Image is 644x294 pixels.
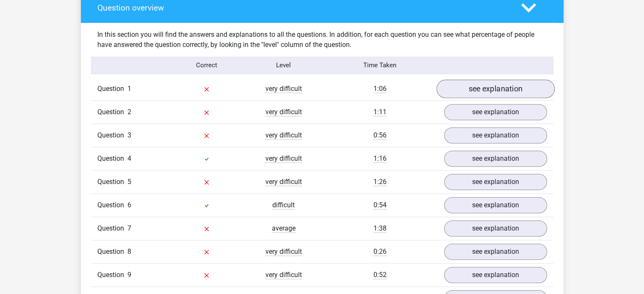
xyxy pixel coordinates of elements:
[97,3,509,13] h4: Question overview
[373,85,387,93] span: 1:06
[373,178,387,186] span: 1:26
[265,85,302,93] span: very difficult
[444,151,547,167] a: see explanation
[373,247,387,256] span: 0:26
[373,201,387,209] span: 0:54
[265,154,302,163] span: very difficult
[444,220,547,236] a: see explanation
[444,174,547,190] a: see explanation
[444,244,547,260] a: see explanation
[373,131,387,140] span: 0:56
[272,201,295,209] span: difficult
[265,247,302,256] span: very difficult
[127,85,131,93] span: 1
[127,154,131,162] span: 4
[127,108,131,116] span: 2
[97,107,127,117] span: Question
[265,271,302,279] span: very difficult
[373,154,387,163] span: 1:16
[97,270,127,280] span: Question
[97,130,127,140] span: Question
[97,247,127,257] span: Question
[444,127,547,143] a: see explanation
[322,60,437,70] div: Time Taken
[97,177,127,187] span: Question
[97,200,127,210] span: Question
[127,131,131,139] span: 3
[97,154,127,164] span: Question
[127,271,131,279] span: 9
[272,224,296,233] span: average
[373,271,387,279] span: 0:52
[373,108,387,116] span: 1:11
[97,223,127,234] span: Question
[373,224,387,233] span: 1:38
[127,178,131,186] span: 5
[265,108,302,116] span: very difficult
[127,224,131,232] span: 7
[265,178,302,186] span: very difficult
[444,197,547,213] a: see explanation
[91,30,553,50] div: In this section you will find the answers and explanations to all the questions. In addition, for...
[444,104,547,120] a: see explanation
[436,80,554,98] a: see explanation
[245,60,322,70] div: Level
[444,267,547,283] a: see explanation
[127,247,131,256] span: 8
[97,84,127,94] span: Question
[127,201,131,209] span: 6
[265,131,302,140] span: very difficult
[168,60,245,70] div: Correct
